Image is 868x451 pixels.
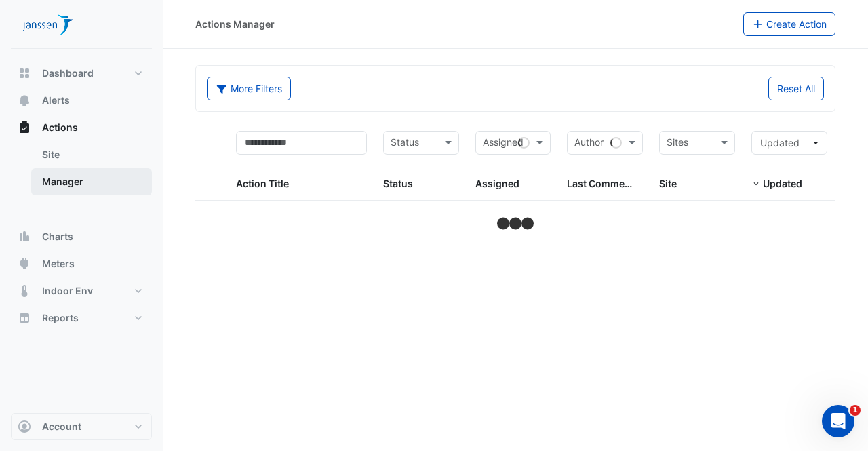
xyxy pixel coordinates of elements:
[18,230,31,243] app-icon: Charts
[763,178,802,189] span: Updated
[42,66,94,80] span: Dashboard
[42,121,78,134] span: Actions
[18,94,31,107] app-icon: Alerts
[11,60,152,87] button: Dashboard
[42,311,79,325] span: Reports
[11,114,152,141] button: Actions
[236,178,289,189] span: Action Title
[822,405,854,437] iframe: Intercom live chat
[18,311,31,325] app-icon: Reports
[18,257,31,271] app-icon: Meters
[16,11,77,38] img: Company Logo
[11,305,152,332] button: Reports
[18,121,31,134] app-icon: Actions
[11,223,152,250] button: Charts
[768,77,824,100] button: Reset All
[18,284,31,298] app-icon: Indoor Env
[11,141,152,201] div: Actions
[743,12,836,36] button: Create Action
[18,66,31,80] app-icon: Dashboard
[42,420,81,433] span: Account
[383,178,413,189] span: Status
[42,230,73,243] span: Charts
[11,413,152,440] button: Account
[760,137,800,149] span: Updated
[31,168,152,195] a: Manager
[42,284,93,298] span: Indoor Env
[195,17,275,31] div: Actions Manager
[659,178,677,189] span: Site
[207,77,291,100] button: More Filters
[11,250,152,277] button: Meters
[751,131,827,155] button: Updated
[475,178,519,189] span: Assigned
[42,257,75,271] span: Meters
[850,405,861,416] span: 1
[567,178,646,189] span: Last Commented
[11,87,152,114] button: Alerts
[42,94,70,107] span: Alerts
[11,277,152,305] button: Indoor Env
[31,141,152,168] a: Site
